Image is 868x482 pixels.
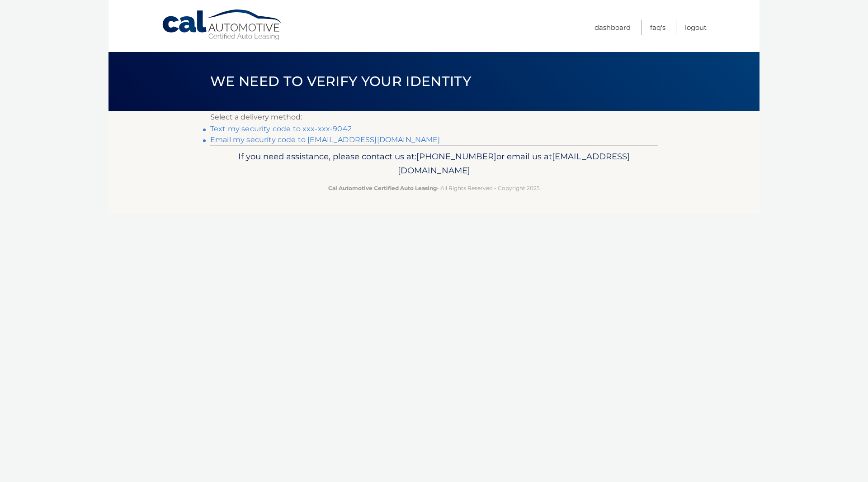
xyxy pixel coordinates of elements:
[416,151,496,162] span: [PHONE_NUMBER]
[216,183,652,193] p: - All Rights Reserved - Copyright 2025
[210,111,658,124] p: Select a delivery method:
[161,9,283,41] a: Cal Automotive
[328,185,437,191] strong: Cal Automotive Certified Auto Leasing
[650,20,665,35] a: FAQ's
[216,149,652,178] p: If you need assistance, please contact us at: or email us at
[210,124,352,133] a: Text my security code to xxx-xxx-9042
[685,20,707,35] a: Logout
[594,20,631,35] a: Dashboard
[210,73,471,90] span: We need to verify your identity
[210,135,440,144] a: Email my security code to [EMAIL_ADDRESS][DOMAIN_NAME]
